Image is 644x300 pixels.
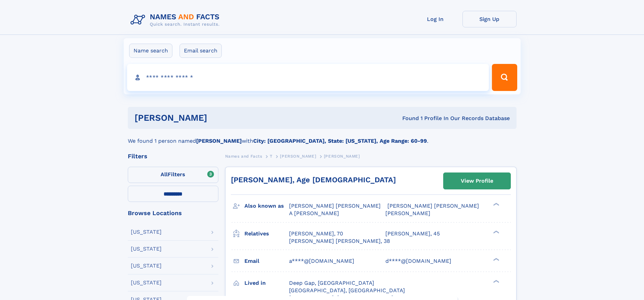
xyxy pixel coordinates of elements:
a: [PERSON_NAME] [280,152,316,160]
a: View Profile [444,173,510,189]
div: View Profile [461,173,493,189]
img: Logo Names and Facts [128,11,225,29]
b: City: [GEOGRAPHIC_DATA], State: [US_STATE], Age Range: 60-99 [253,138,427,144]
input: search input [127,64,489,91]
a: Log In [408,11,462,27]
a: T [270,152,272,160]
div: ❯ [492,257,500,261]
span: [PERSON_NAME] [324,154,360,159]
span: A [PERSON_NAME] [289,210,339,216]
a: [PERSON_NAME], 45 [385,230,440,237]
a: [PERSON_NAME], 70 [289,230,343,237]
b: [PERSON_NAME] [196,138,242,144]
div: [US_STATE] [131,246,162,252]
div: ❯ [492,202,500,207]
div: Found 1 Profile In Our Records Database [305,115,510,122]
span: [PERSON_NAME] [PERSON_NAME] [289,203,381,209]
div: ❯ [492,279,500,283]
span: [PERSON_NAME] [280,154,316,159]
a: Sign Up [462,11,517,27]
div: Filters [128,153,218,159]
label: Email search [180,44,222,58]
div: ❯ [492,230,500,234]
h1: [PERSON_NAME] [135,114,305,122]
span: [PERSON_NAME] [385,210,430,216]
div: Browse Locations [128,210,218,216]
div: [US_STATE] [131,229,162,235]
div: We found 1 person named with . [128,129,517,145]
label: Filters [128,167,218,183]
button: Search Button [492,64,517,91]
div: [US_STATE] [131,263,162,269]
span: Deep Gap, [GEOGRAPHIC_DATA] [289,280,374,286]
a: [PERSON_NAME], Age [DEMOGRAPHIC_DATA] [231,176,396,184]
div: [US_STATE] [131,280,162,285]
h3: Email [244,255,289,267]
span: All [161,171,168,178]
a: [PERSON_NAME] [PERSON_NAME], 38 [289,237,390,245]
span: [GEOGRAPHIC_DATA], [GEOGRAPHIC_DATA] [289,287,405,294]
a: Names and Facts [225,152,262,160]
h3: Relatives [244,228,289,239]
span: T [270,154,272,159]
span: [PERSON_NAME] [PERSON_NAME] [387,203,479,209]
label: Name search [129,44,172,58]
h3: Also known as [244,200,289,212]
h3: Lived in [244,277,289,289]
